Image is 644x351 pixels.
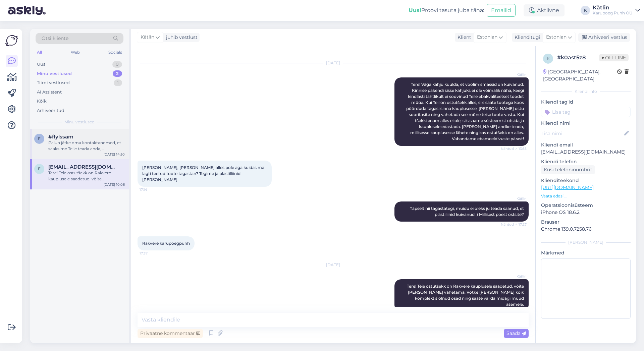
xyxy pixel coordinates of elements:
[113,70,122,77] div: 2
[501,274,527,279] span: Kätlin
[37,89,62,96] div: AI Assistent
[501,146,527,151] span: Nähtud ✓ 13:55
[48,164,118,170] span: enelimanniste9@gmail.com
[138,60,529,66] div: [DATE]
[410,206,525,217] span: Täpselt nii tagastategi, muidu ei oleks ju teada saanud, et plastiliinid kuivanud :) Millisest po...
[114,79,122,86] div: 1
[541,209,631,216] p: iPhone OS 18.6.2
[593,5,633,10] div: Kätlin
[541,177,631,184] p: Klienditeekond
[501,72,527,77] span: Kätlin
[48,140,125,152] div: Palun jätke oma kontaktandmed, et saaksime Teile teada anda, [PERSON_NAME] on Salve kauplusesse j...
[578,33,630,42] div: Arhiveeri vestlus
[541,89,631,95] div: Kliendi info
[38,136,41,141] span: f
[541,239,631,245] div: [PERSON_NAME]
[581,6,590,15] div: K
[477,34,497,41] span: Estonian
[142,165,266,182] span: [PERSON_NAME], [PERSON_NAME] alles pole aga kuidas ma lagti teetud toote tagastan? Tegime ja plas...
[163,34,198,41] div: juhib vestlust
[541,184,594,190] a: [URL][DOMAIN_NAME]
[541,193,631,199] p: Vaata edasi ...
[541,141,631,149] p: Kliendi email
[524,4,565,16] div: Aktiivne
[140,251,165,256] span: 17:37
[107,48,123,57] div: Socials
[37,98,47,105] div: Kõik
[506,330,526,336] span: Saada
[104,152,125,157] div: [DATE] 14:50
[142,241,190,246] span: Rakvere karupoegpuhh
[541,120,631,127] p: Kliendi nimi
[541,202,631,209] p: Operatsioonisüsteem
[69,48,81,57] div: Web
[487,4,516,17] button: Emailid
[541,158,631,165] p: Kliendi telefon
[541,226,631,233] p: Chrome 139.0.7258.76
[409,7,421,13] b: Uus!
[512,34,540,41] div: Klienditugi
[541,165,595,174] div: Küsi telefoninumbrit
[48,170,125,182] div: Tere! Teie ostutšekk on Rakvere kauplusele saadetud, võite [PERSON_NAME] vahetama. Võtke [PERSON_...
[138,329,203,338] div: Privaatne kommentaar
[501,222,527,227] span: Nähtud ✓ 17:27
[501,196,527,201] span: Kätlin
[38,166,41,171] span: e
[141,34,154,41] span: Kätlin
[541,130,623,137] input: Lisa nimi
[541,149,631,156] p: [EMAIL_ADDRESS][DOMAIN_NAME]
[599,54,629,61] span: Offline
[546,34,567,41] span: Estonian
[557,54,599,62] div: # k0ast5z8
[593,10,633,16] div: Karupoeg Puhh OÜ
[409,6,484,14] div: Proovi tasuta juba täna:
[37,61,45,68] div: Uus
[37,79,70,86] div: Tiimi vestlused
[5,34,18,47] img: Askly Logo
[541,219,631,226] p: Brauser
[37,107,64,114] div: Arhiveeritud
[541,249,631,256] p: Märkmed
[547,56,550,61] span: k
[543,68,617,82] div: [GEOGRAPHIC_DATA], [GEOGRAPHIC_DATA]
[541,107,631,117] input: Lisa tag
[541,99,631,106] p: Kliendi tag'id
[112,61,122,68] div: 0
[37,70,72,77] div: Minu vestlused
[593,5,640,16] a: KätlinKarupoeg Puhh OÜ
[138,262,529,268] div: [DATE]
[455,34,471,41] div: Klient
[104,182,125,187] div: [DATE] 10:06
[140,187,165,192] span: 17:14
[42,35,68,42] span: Otsi kliente
[48,134,73,140] span: #flylssam
[36,48,43,57] div: All
[406,82,525,141] span: Tere! Väga kahju kuulda, et voolimismassid on kuivanud. Kinnise pakendi sisse kahjuks ei ole võim...
[407,284,525,307] span: Tere! Teie ostutšekk on Rakvere kauplusele saadetud, võite [PERSON_NAME] vahetama. Võtke [PERSON_...
[64,119,95,125] span: Minu vestlused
